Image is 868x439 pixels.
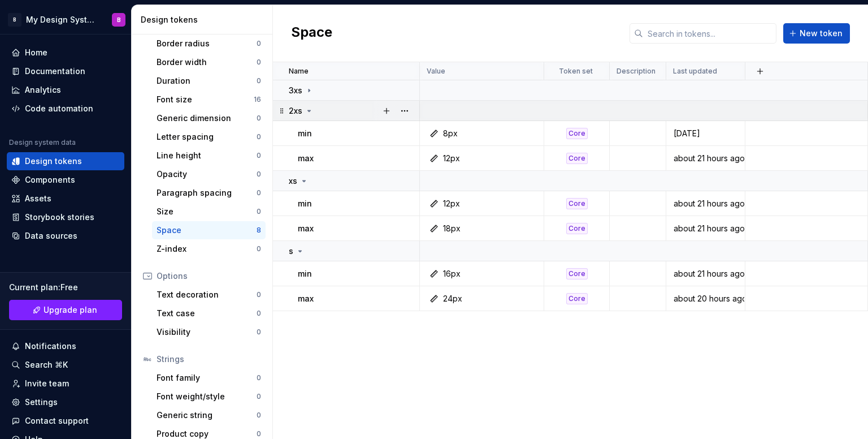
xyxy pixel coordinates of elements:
[157,308,257,319] div: Text case
[7,356,124,374] button: Search ⌘K
[152,221,266,239] a: Space8
[291,23,332,44] h2: Space
[152,323,266,341] a: Visibility0
[566,268,588,279] div: Core
[157,410,257,421] div: Generic string
[25,193,51,204] div: Assets
[152,388,266,406] a: Font weight/style0
[257,429,261,438] div: 0
[257,392,261,401] div: 0
[298,268,312,279] p: min
[25,230,77,242] div: Data sources
[157,169,257,180] div: Opacity
[667,268,744,279] div: about 21 hours ago
[298,223,314,234] p: max
[152,240,266,258] a: Z-index0
[566,293,588,304] div: Core
[152,91,266,109] a: Font size16
[157,131,257,143] div: Letter spacing
[289,85,302,96] p: 3xs
[7,81,124,99] a: Analytics
[257,132,261,141] div: 0
[157,326,257,338] div: Visibility
[157,57,257,68] div: Border width
[254,95,261,104] div: 16
[257,207,261,216] div: 0
[157,206,257,217] div: Size
[152,53,266,71] a: Border width0
[152,72,266,90] a: Duration0
[25,47,47,58] div: Home
[667,128,744,139] div: [DATE]
[7,337,124,355] button: Notifications
[25,341,76,352] div: Notifications
[257,76,261,85] div: 0
[800,28,843,39] span: New token
[157,75,257,87] div: Duration
[2,7,129,32] button: BMy Design SystemB
[257,226,261,235] div: 8
[157,289,257,300] div: Text decoration
[157,391,257,402] div: Font weight/style
[257,151,261,160] div: 0
[152,406,266,424] a: Generic string0
[157,150,257,161] div: Line height
[7,190,124,208] a: Assets
[157,38,257,49] div: Border radius
[443,293,462,304] div: 24px
[152,128,266,146] a: Letter spacing0
[157,354,261,365] div: Strings
[7,393,124,411] a: Settings
[152,184,266,202] a: Paragraph spacing0
[443,268,461,279] div: 16px
[44,304,97,316] span: Upgrade plan
[25,359,68,371] div: Search ⌘K
[157,187,257,199] div: Paragraph spacing
[643,23,776,44] input: Search in tokens...
[257,309,261,318] div: 0
[783,23,850,44] button: New token
[7,100,124,118] a: Code automation
[257,328,261,337] div: 0
[427,67,445,76] p: Value
[443,198,460,209] div: 12px
[257,411,261,420] div: 0
[9,282,122,293] div: Current plan : Free
[25,66,85,77] div: Documentation
[298,153,314,164] p: max
[8,13,21,27] div: B
[289,67,309,76] p: Name
[25,378,69,389] div: Invite team
[566,153,588,164] div: Core
[141,14,268,25] div: Design tokens
[25,103,93,114] div: Code automation
[257,39,261,48] div: 0
[152,35,266,53] a: Border radius0
[157,270,261,282] div: Options
[617,67,656,76] p: Description
[152,286,266,304] a: Text decoration0
[566,128,588,139] div: Core
[157,113,257,124] div: Generic dimension
[7,44,124,62] a: Home
[25,212,94,223] div: Storybook stories
[152,304,266,322] a: Text case0
[25,156,82,167] div: Design tokens
[7,227,124,245] a: Data sources
[152,147,266,165] a: Line height0
[566,198,588,209] div: Core
[443,153,460,164] div: 12px
[443,128,458,139] div: 8px
[7,375,124,393] a: Invite team
[9,138,76,147] div: Design system data
[157,94,254,105] div: Font size
[25,415,89,427] div: Contact support
[7,412,124,430] button: Contact support
[257,58,261,67] div: 0
[257,114,261,123] div: 0
[25,397,58,408] div: Settings
[152,165,266,183] a: Opacity0
[298,293,314,304] p: max
[667,153,744,164] div: about 21 hours ago
[117,15,121,24] div: B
